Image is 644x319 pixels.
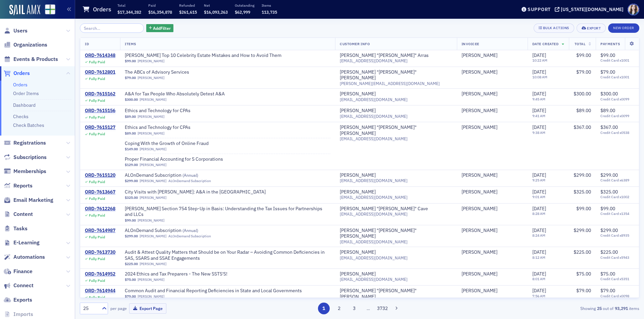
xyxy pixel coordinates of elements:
span: ( Annual ) [182,228,198,233]
span: $62,999 [235,9,250,15]
a: [PERSON_NAME] Section 754 Step-Up in Basis: Understanding the Tax Issues for Partnerships and LLCs [125,206,330,218]
div: Fully Paid [89,180,105,184]
div: Fully Paid [89,98,105,103]
div: [PERSON_NAME] [462,271,497,277]
a: New Order [608,24,639,30]
span: $300.00 [125,97,138,102]
div: [PERSON_NAME] [462,206,497,212]
a: Events & Products [4,56,58,63]
a: [PERSON_NAME] [138,59,164,63]
a: Audit & Attest Quality Matters that Should be on Your Radar – Avoiding Common Deficiencies in SAS... [125,249,330,261]
a: Coping With the Growth of Online Fraud [125,141,209,147]
img: SailAMX [9,5,40,15]
a: Organizations [4,41,47,49]
a: [PERSON_NAME] [462,228,497,234]
span: ALOnDemand Subscription [125,228,209,234]
div: [PERSON_NAME] "[PERSON_NAME]" Cave [340,206,428,212]
span: 113,735 [262,9,277,15]
span: $129.00 [125,163,138,167]
button: 1 [318,303,330,314]
span: $89.00 [600,107,615,113]
div: [PERSON_NAME] "[PERSON_NAME]" [PERSON_NAME] [340,125,452,136]
span: Chris White [462,228,523,234]
span: Common Audit and Financial Reporting Deficiencies in State and Local Governments [125,288,302,294]
a: Orders [13,82,28,88]
span: [DATE] [532,189,546,195]
div: [PERSON_NAME] [462,69,497,75]
a: [PERSON_NAME] [462,249,497,255]
span: Payments [600,42,620,46]
span: $299.00 [125,179,138,183]
a: ORD-7612801 [85,69,115,75]
span: Ethics and Technology for CPAs [125,125,209,131]
a: ORD-7613667 [85,189,115,195]
a: Registrations [4,139,46,147]
div: ORD-7615127 [85,125,115,131]
a: [PERSON_NAME] [462,288,497,294]
time: 8:01 AM [532,276,545,281]
span: $99.00 [125,218,136,223]
div: Fully Paid [89,196,105,201]
div: Fully Paid [89,213,105,218]
span: $89.00 [125,131,136,136]
a: [PERSON_NAME] "[PERSON_NAME]" [PERSON_NAME] [340,288,452,300]
a: ALOnDemand Subscription (Annual) [125,228,209,234]
span: $16,093,263 [204,9,228,15]
span: City Visits with Josh McGowan: A&A in the Capital City [125,189,266,195]
time: 9:41 AM [532,113,545,118]
a: ALOnDemand Subscription (Annual) [125,172,209,178]
a: [PERSON_NAME] [340,249,376,255]
time: 8:28 AM [532,211,545,216]
a: ORD-7614952 [85,271,115,277]
a: [PERSON_NAME] [340,91,376,97]
div: [PERSON_NAME] [462,172,497,178]
a: Finance [4,268,33,275]
span: $149.00 [125,147,138,151]
div: Fully Paid [89,115,105,119]
a: Ethics and Technology for CPAs [125,108,209,114]
a: Check Batches [13,122,44,128]
div: Fully Paid [89,77,105,81]
a: ORD-7615162 [85,91,115,97]
span: [EMAIL_ADDRESS][DOMAIN_NAME] [340,178,408,183]
span: [EMAIL_ADDRESS][DOMAIN_NAME] [340,136,408,141]
button: 3 [348,303,360,314]
a: [PERSON_NAME] [340,271,376,277]
span: Credit Card x6389 [600,178,634,182]
div: Fully Paid [89,60,105,64]
span: [PERSON_NAME][EMAIL_ADDRESS][DOMAIN_NAME] [340,81,440,86]
span: $16,354,878 [148,9,172,15]
span: [DATE] [532,124,546,130]
a: Content [4,211,33,218]
div: ORD-7614944 [85,288,115,294]
div: [PERSON_NAME] [340,189,376,195]
a: Email Marketing [4,196,53,204]
p: Total [117,3,141,8]
span: $325.00 [574,189,591,195]
time: 8:24 AM [532,233,545,238]
span: Orders [13,70,30,77]
span: [DATE] [532,227,546,233]
span: Finance [13,268,33,275]
button: Bulk Actions [534,23,574,33]
a: ORD-7615120 [85,172,115,178]
span: $367.00 [600,124,618,130]
span: Content [13,211,33,218]
span: Credit Card x5351 [600,277,634,281]
span: Add Filter [153,25,171,31]
span: Matthew Hariel [462,249,523,255]
span: $300.00 [600,91,618,97]
time: 9:25 AM [532,178,545,182]
a: [PERSON_NAME] [462,125,497,131]
span: Imports [13,311,33,318]
img: SailAMX [45,4,55,15]
a: [PERSON_NAME] [140,163,166,167]
span: Credit Card x8935 [600,233,634,238]
span: [DATE] [532,172,546,178]
button: [US_STATE][DOMAIN_NAME] [555,7,626,12]
span: [DATE] [532,91,546,97]
span: $99.00 [576,52,591,58]
span: $79.00 [576,69,591,75]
